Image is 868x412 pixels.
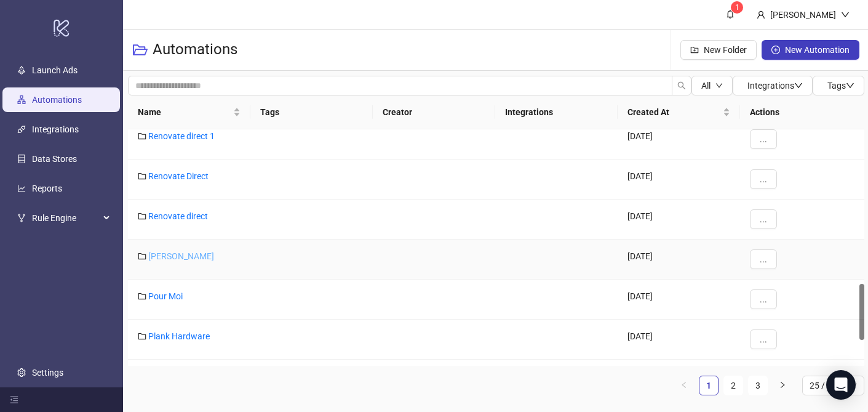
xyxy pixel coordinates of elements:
div: [DATE] [618,200,740,240]
span: folder-open [133,42,148,57]
a: Renovate direct 1 [148,131,215,141]
span: ... [760,134,767,144]
button: left [674,376,694,395]
a: Pour Moi [148,291,183,301]
a: 2 [724,376,743,395]
span: ... [760,254,767,264]
a: Automations [32,95,82,105]
button: ... [750,249,777,269]
span: ... [760,334,767,344]
span: right [779,381,786,389]
span: folder [138,292,146,301]
span: left [680,381,688,389]
span: folder [138,212,146,220]
span: Tags [827,81,854,91]
button: ... [750,289,777,309]
span: folder [138,172,146,180]
button: Tagsdown [813,76,864,95]
li: 1 [699,376,719,395]
div: [DATE] [618,280,740,320]
a: [PERSON_NAME] [148,251,214,261]
th: Integrations [495,95,618,129]
a: Renovate direct [148,211,208,221]
th: Tags [250,95,373,129]
li: 2 [723,376,743,395]
span: folder [138,132,146,140]
th: Name [128,95,250,129]
span: bell [726,10,735,18]
div: [DATE] [618,360,740,400]
a: Data Stores [32,154,77,164]
button: ... [750,129,777,149]
button: New Automation [762,40,859,60]
div: [DATE] [618,240,740,280]
th: Creator [373,95,495,129]
span: ... [760,174,767,184]
span: search [677,81,686,90]
span: ... [760,294,767,304]
a: Launch Ads [32,65,78,75]
a: Plank Hardware [148,331,210,341]
span: menu-fold [10,395,18,404]
a: Settings [32,368,63,378]
a: 1 [699,376,718,395]
button: ... [750,329,777,349]
div: [DATE] [618,320,740,360]
div: Open Intercom Messenger [826,370,856,400]
span: Created At [627,105,720,119]
span: New Automation [785,45,850,55]
span: down [841,10,850,19]
span: down [794,81,803,90]
th: Actions [740,95,864,129]
li: 3 [748,376,768,395]
button: New Folder [680,40,757,60]
span: All [701,81,711,91]
a: Reports [32,184,62,193]
span: down [715,82,723,89]
button: right [773,376,792,395]
span: 1 [735,3,739,12]
span: folder [138,332,146,341]
div: [PERSON_NAME] [765,8,841,22]
a: Integrations [32,124,79,134]
span: folder [138,252,146,261]
span: 25 / page [810,376,857,395]
div: [DATE] [618,160,740,200]
span: Name [138,105,231,119]
span: down [846,81,854,90]
span: plus-circle [771,46,780,54]
span: Rule Engine [32,206,100,230]
button: ... [750,209,777,229]
th: Created At [618,95,740,129]
span: Integrations [747,81,803,91]
button: ... [750,169,777,189]
sup: 1 [731,1,743,14]
span: user [757,10,765,19]
span: New Folder [704,45,747,55]
button: Alldown [691,76,733,95]
h3: Automations [153,40,237,60]
div: Page Size [802,376,864,395]
button: Integrationsdown [733,76,813,95]
span: fork [17,214,26,222]
a: Renovate Direct [148,171,209,181]
li: Next Page [773,376,792,395]
a: 3 [749,376,767,395]
span: ... [760,214,767,224]
div: [DATE] [618,119,740,160]
li: Previous Page [674,376,694,395]
span: folder-add [690,46,699,54]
